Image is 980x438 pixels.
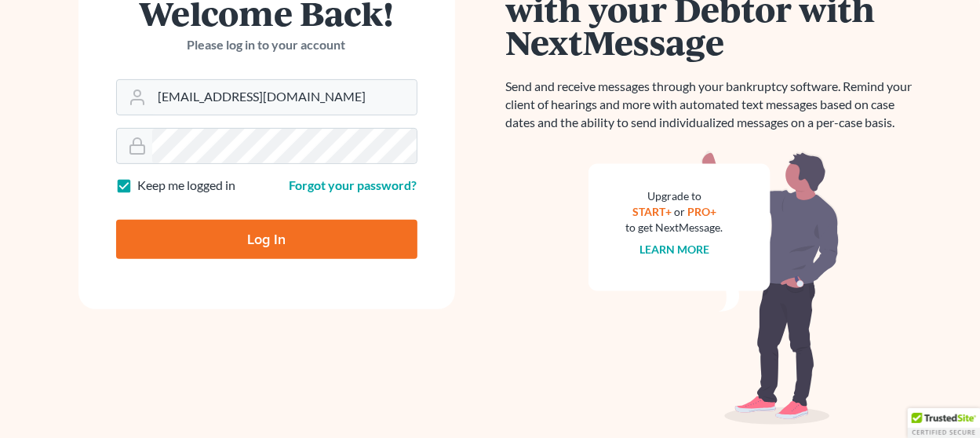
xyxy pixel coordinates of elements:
[588,151,840,425] img: nextmessage_bg-59042aed3d76b12b5cd301f8e5b87938c9018125f34e5fa2b7a6b67550977c72.svg
[290,177,417,192] a: Forgot your password?
[626,188,723,204] div: Upgrade to
[626,220,723,235] div: to get NextMessage.
[138,177,236,195] label: Keep me logged in
[116,36,417,54] p: Please log in to your account
[506,78,922,132] p: Send and receive messages through your bankruptcy software. Remind your client of hearings and mo...
[116,220,417,259] input: Log In
[674,205,685,218] span: or
[908,408,980,438] div: TrustedSite Certified
[639,243,709,256] a: Learn more
[687,205,716,218] a: PRO+
[152,80,417,115] input: Email Address
[632,205,672,218] a: START+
